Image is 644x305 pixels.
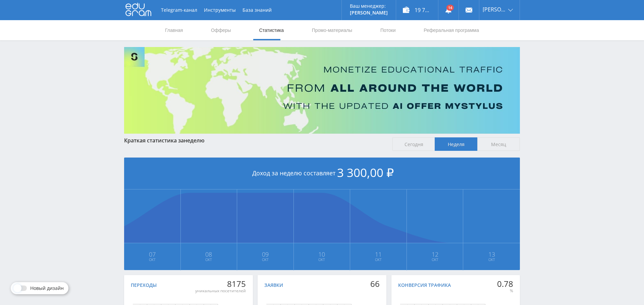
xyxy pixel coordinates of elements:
[350,3,388,9] p: Ваш менеджер:
[497,288,513,294] div: %
[184,137,205,144] span: неделю
[294,252,350,257] span: 10
[407,252,463,257] span: 12
[392,137,435,151] span: Сегодня
[370,279,380,289] div: 66
[423,20,480,40] a: Реферальная программа
[30,286,64,291] span: Новый дизайн
[258,20,284,40] a: Статистика
[195,279,246,289] div: 8175
[483,7,506,12] span: [PERSON_NAME]
[464,257,520,262] span: Окт
[195,288,246,294] div: уникальных посетителей
[181,257,237,262] span: Окт
[497,279,513,289] div: 0.78
[477,137,520,151] span: Месяц
[164,20,183,40] a: Главная
[124,257,180,262] span: Окт
[337,165,394,180] span: 3 300,00 ₽
[350,10,388,15] p: [PERSON_NAME]
[380,20,396,40] a: Потоки
[398,282,451,288] div: Конверсия трафика
[124,252,180,257] span: 07
[351,257,406,262] span: Окт
[181,252,237,257] span: 08
[124,137,386,143] div: Краткая статистика за
[311,20,353,40] a: Промо-материалы
[435,137,477,151] span: Неделя
[237,257,293,262] span: Окт
[351,252,406,257] span: 11
[131,282,157,288] div: Переходы
[294,257,350,262] span: Окт
[264,282,283,288] div: Заявки
[407,257,463,262] span: Окт
[464,252,520,257] span: 13
[124,158,520,189] div: Доход за неделю составляет
[124,47,520,134] img: Banner
[210,20,232,40] a: Офферы
[237,252,293,257] span: 09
